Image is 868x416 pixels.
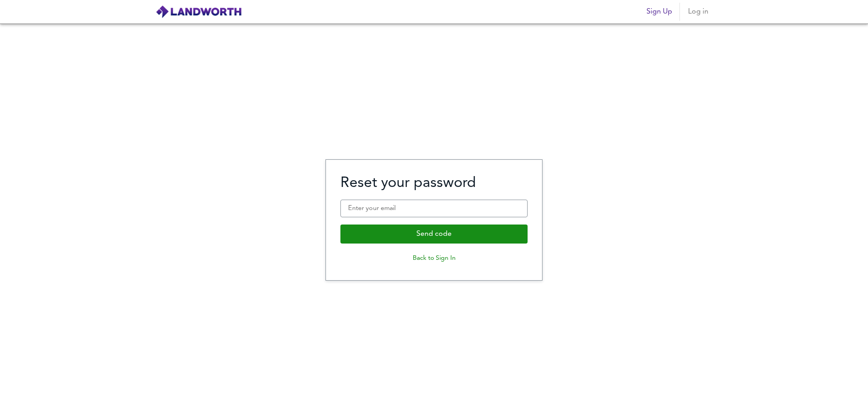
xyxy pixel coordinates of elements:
[340,225,528,244] button: Send code
[687,5,709,18] span: Log in
[340,174,528,192] h3: Reset your password
[156,5,242,19] img: logo
[646,5,672,18] span: Sign Up
[340,251,528,266] button: Back to Sign In
[643,3,676,21] button: Sign Up
[340,200,528,218] input: Enter your email
[684,3,712,21] button: Log in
